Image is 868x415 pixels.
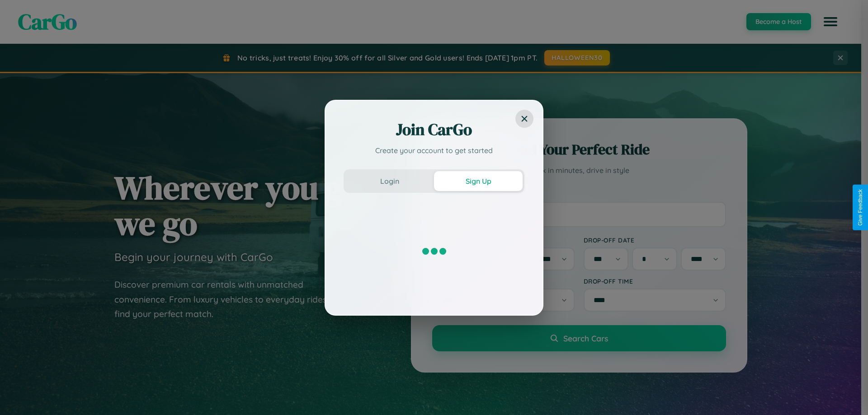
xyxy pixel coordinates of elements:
h2: Join CarGo [344,119,524,140]
div: Give Feedback [857,189,863,226]
iframe: Intercom live chat [9,384,31,406]
button: Login [345,171,434,191]
p: Create your account to get started [344,145,524,156]
button: Sign Up [434,171,523,191]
